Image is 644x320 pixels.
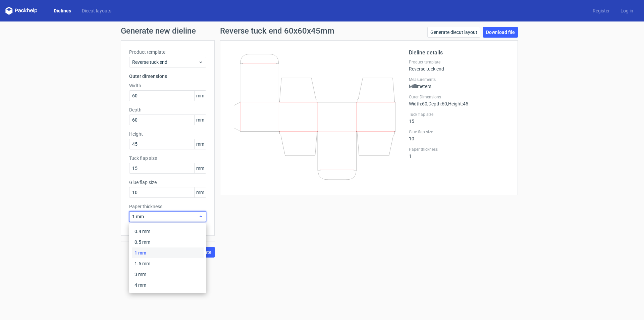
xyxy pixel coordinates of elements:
[409,147,509,152] label: Paper thickness
[194,187,206,197] span: mm
[409,59,509,65] label: Product template
[129,49,206,55] label: Product template
[129,203,206,210] label: Paper thickness
[409,101,427,106] span: Width : 60
[129,106,206,113] label: Depth
[409,77,509,89] div: Millimeters
[220,27,334,35] h1: Reverse tuck end 60x60x45mm
[427,101,447,106] span: , Depth : 60
[409,129,509,141] div: 10
[132,258,204,269] div: 1.5 mm
[129,73,206,80] h3: Outer dimensions
[132,269,204,280] div: 3 mm
[129,179,206,186] label: Glue flap size
[132,237,204,247] div: 0.5 mm
[194,139,206,149] span: mm
[409,49,509,57] h2: Dieline details
[615,7,639,14] a: Log in
[132,247,204,258] div: 1 mm
[483,27,518,38] a: Download file
[132,213,198,220] span: 1 mm
[194,91,206,101] span: mm
[409,59,509,72] div: Reverse tuck end
[129,131,206,137] label: Height
[194,115,206,125] span: mm
[132,226,204,237] div: 0.4 mm
[409,112,509,124] div: 15
[427,27,480,38] a: Generate diecut layout
[76,7,117,14] a: Diecut layouts
[132,280,204,290] div: 4 mm
[129,82,206,89] label: Width
[409,129,509,135] label: Glue flap size
[587,7,615,14] a: Register
[409,94,509,100] label: Outer Dimensions
[129,155,206,162] label: Tuck flap size
[409,77,509,82] label: Measurements
[132,59,198,65] span: Reverse tuck end
[409,112,509,117] label: Tuck flap size
[409,147,509,159] div: 1
[121,27,523,35] h1: Generate new dieline
[194,163,206,173] span: mm
[48,7,76,14] a: Dielines
[447,101,468,106] span: , Height : 45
